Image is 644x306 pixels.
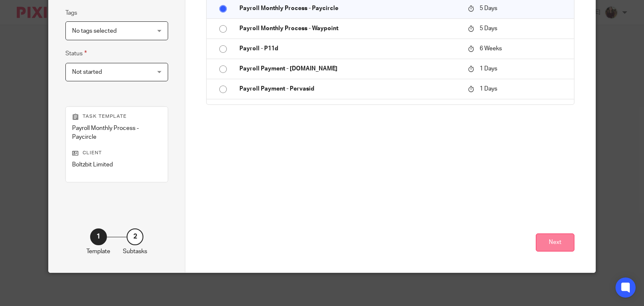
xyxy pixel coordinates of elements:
label: Status [65,49,87,58]
span: No tags selected [72,28,117,34]
div: 2 [127,228,143,245]
p: Payroll Monthly Process - Waypoint [239,24,460,33]
p: Payroll - P11d [239,44,460,53]
p: Boltzbit Limited [72,161,161,169]
span: 5 Days [480,26,497,31]
span: 1 Days [480,86,497,92]
p: Client [72,150,161,156]
span: Not started [72,69,102,75]
span: 6 Weeks [480,46,502,52]
div: 1 [90,228,107,245]
p: Task template [72,113,161,120]
p: Payroll Payment - Pervasid [239,85,460,93]
button: Next [536,233,574,252]
p: Payroll Monthly Process - Paycircle [239,4,460,13]
p: Template [86,247,110,256]
p: Payroll Payment - [DOMAIN_NAME] [239,65,460,73]
label: Tags [65,9,77,17]
p: Payroll Monthly Process - Paycircle [72,124,161,141]
p: Subtasks [123,247,147,256]
span: 5 Days [480,5,497,11]
span: 1 Days [480,66,497,72]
